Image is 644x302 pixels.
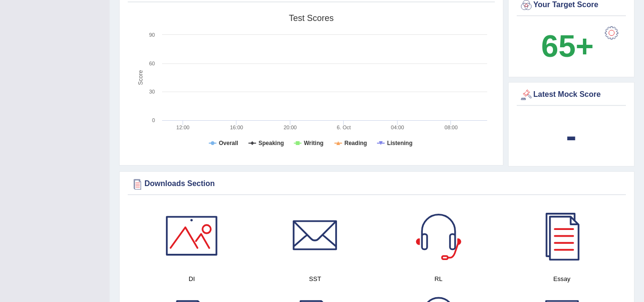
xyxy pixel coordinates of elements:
b: 65+ [541,29,593,63]
h4: SST [258,274,372,284]
text: 30 [149,89,155,94]
div: Latest Mock Score [519,88,624,102]
text: 12:00 [176,125,190,130]
text: 08:00 [445,125,458,130]
text: 16:00 [230,125,243,130]
text: 90 [149,32,155,38]
text: 20:00 [284,125,297,130]
tspan: Reading [345,140,367,146]
h4: Essay [505,274,619,284]
tspan: Overall [219,140,238,146]
tspan: Listening [387,140,412,146]
text: 04:00 [391,125,404,130]
div: Downloads Section [130,177,624,191]
tspan: 6. Oct [337,125,351,130]
tspan: Speaking [258,140,284,146]
h4: RL [382,274,496,284]
h4: DI [135,274,249,284]
text: 0 [152,117,155,123]
tspan: Test scores [289,13,334,23]
tspan: Writing [304,140,323,146]
text: 60 [149,61,155,66]
tspan: Score [137,70,144,85]
b: - [566,118,577,153]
